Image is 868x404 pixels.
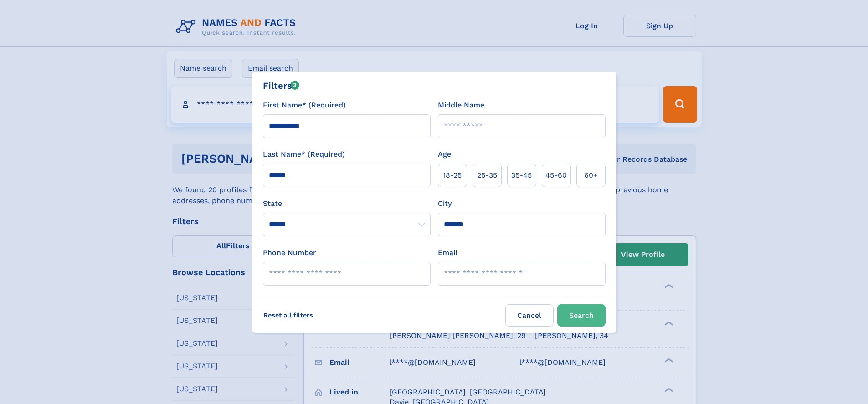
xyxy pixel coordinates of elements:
[584,170,598,181] span: 60+
[545,170,567,181] span: 45‑60
[557,304,606,327] button: Search
[263,149,345,160] label: Last Name* (Required)
[263,247,316,258] label: Phone Number
[443,170,462,181] span: 18‑25
[438,198,452,209] label: City
[477,170,497,181] span: 25‑35
[263,198,431,209] label: State
[257,304,319,326] label: Reset all filters
[438,247,457,258] label: Email
[263,79,300,92] div: Filters
[438,100,484,111] label: Middle Name
[438,149,451,160] label: Age
[263,100,346,111] label: First Name* (Required)
[505,304,554,327] label: Cancel
[511,170,532,181] span: 35‑45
